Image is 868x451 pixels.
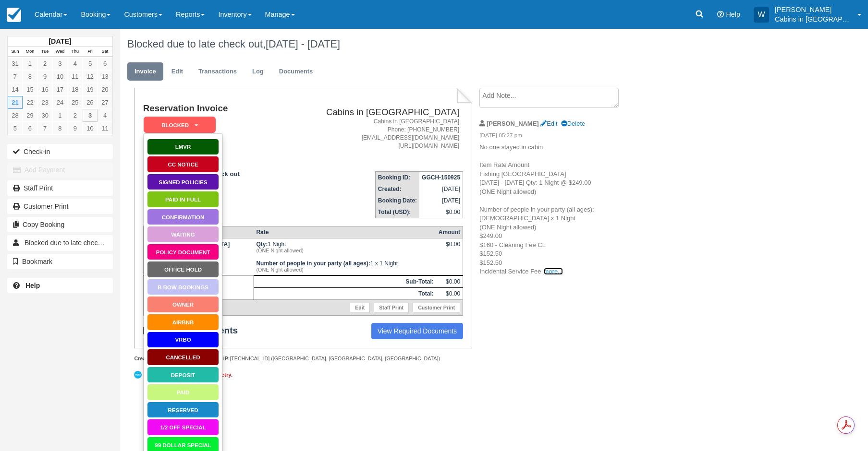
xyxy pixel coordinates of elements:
[8,47,23,57] th: Sun
[37,83,52,96] a: 16
[7,217,113,232] button: Copy Booking
[775,5,852,14] p: [PERSON_NAME]
[134,369,235,380] a: Not Synced in Xero. Click to retry.
[23,47,37,57] th: Mon
[419,206,463,218] td: $0.00
[254,276,436,288] th: Sub-Total:
[256,241,268,248] strong: Qty
[479,143,641,276] p: No one stayed in cabin Item Rate Amount Fishing [GEOGRAPHIC_DATA] [DATE] - [DATE] Qty: 1 Night @ ...
[374,303,409,312] a: Staff Print
[256,260,370,267] strong: Number of people in your party (all ages)
[23,70,37,83] a: 8
[422,174,460,181] strong: GGCH-150925
[147,296,219,313] a: Owner
[52,109,67,122] a: 1
[98,109,112,122] a: 4
[439,241,460,255] div: $0.00
[134,355,472,362] div: [PERSON_NAME] [TECHNICAL_ID] ([GEOGRAPHIC_DATA], [GEOGRAPHIC_DATA], [GEOGRAPHIC_DATA])
[8,70,23,83] a: 7
[147,279,219,296] a: B Bow Bookings
[256,248,433,253] em: (ONE Night allowed)
[419,195,463,206] td: [DATE]
[419,183,463,195] td: [DATE]
[23,96,37,109] a: 22
[98,70,112,83] a: 13
[83,96,98,109] a: 26
[98,83,112,96] a: 20
[191,62,244,81] a: Transactions
[7,235,113,250] a: Blocked due to late check out
[83,47,98,57] th: Fri
[726,11,740,18] span: Help
[436,226,463,238] th: Amount
[98,57,112,70] a: 6
[775,14,852,24] p: Cabins in [GEOGRAPHIC_DATA]
[245,62,271,81] a: Log
[68,70,83,83] a: 11
[98,47,112,57] th: Sat
[266,38,340,50] span: [DATE] - [DATE]
[24,239,112,247] span: Blocked due to late check out
[479,131,641,142] em: [DATE] 05:27 pm
[7,8,21,22] img: checkfront-main-nav-mini-logo.png
[52,57,67,70] a: 3
[83,70,98,83] a: 12
[37,96,52,109] a: 23
[487,120,539,127] strong: [PERSON_NAME]
[25,282,40,289] b: Help
[147,261,219,278] a: Office Hold
[143,116,212,134] a: Blocked
[23,122,37,135] a: 6
[540,120,557,127] a: Edit
[7,254,113,269] button: Bookmark
[23,57,37,70] a: 1
[37,122,52,135] a: 7
[147,139,219,155] a: LMVR
[7,180,113,196] a: Staff Print
[83,122,98,135] a: 10
[375,172,419,184] th: Booking ID:
[256,267,433,273] em: (ONE Night allowed)
[371,323,464,339] a: View Required Documents
[7,144,113,159] button: Check-in
[68,57,83,70] a: 4
[37,70,52,83] a: 9
[147,332,219,348] a: VRBO
[147,367,219,383] a: Deposit
[147,156,219,173] a: CC Notice
[147,174,219,190] a: Signed Policies
[49,37,71,45] strong: [DATE]
[375,206,419,218] th: Total (USD):
[83,57,98,70] a: 5
[8,83,23,96] a: 14
[52,96,67,109] a: 24
[147,402,219,418] a: Reserved
[7,162,113,178] button: Add Payment
[561,120,585,127] a: Delete
[147,384,219,401] a: Paid
[147,419,219,436] a: 1/2 Off Special
[8,122,23,135] a: 5
[277,107,459,118] h2: Cabins in [GEOGRAPHIC_DATA]
[375,195,419,206] th: Booking Date:
[147,209,219,225] a: Confirmation
[23,109,37,122] a: 29
[52,122,67,135] a: 8
[272,62,320,81] a: Documents
[37,109,52,122] a: 30
[7,278,113,293] a: Help
[8,96,23,109] a: 21
[436,276,463,288] td: $0.00
[68,122,83,135] a: 9
[83,83,98,96] a: 19
[8,57,23,70] a: 31
[52,70,67,83] a: 10
[147,244,219,261] a: Policy Document
[127,38,764,50] h1: Blocked due to late check out,
[147,191,219,208] a: Paid in Full
[52,83,67,96] a: 17
[98,122,112,135] a: 11
[254,288,436,300] th: Total:
[144,117,216,133] em: Blocked
[143,104,273,114] h1: Reservation Invoice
